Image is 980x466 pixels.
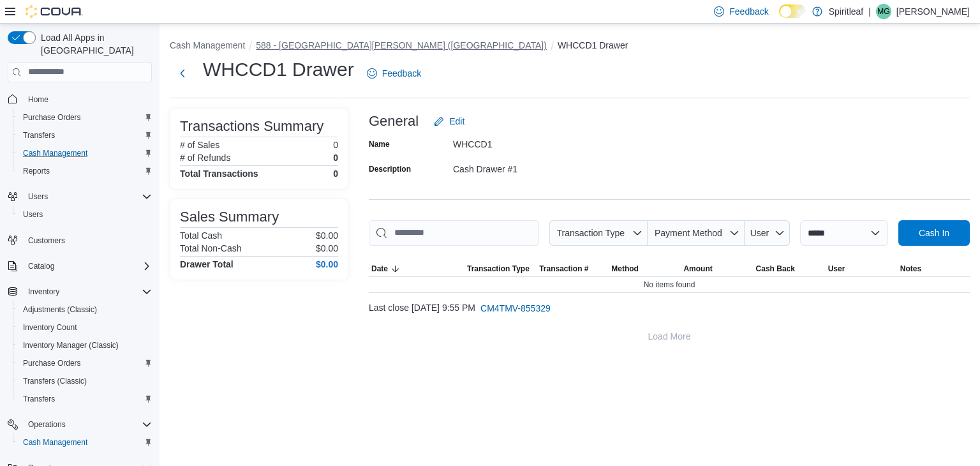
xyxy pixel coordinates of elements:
button: Method [609,261,681,276]
button: Transaction Type [464,261,537,276]
button: Operations [3,416,157,433]
a: Home [23,92,54,107]
button: WHCCD1 Drawer [558,40,628,50]
h6: # of Refunds [180,153,230,163]
span: Transfers [23,394,55,404]
span: Users [28,192,48,202]
a: Purchase Orders [18,110,86,125]
a: Reports [18,163,55,179]
a: Purchase Orders [18,356,86,371]
button: Date [369,261,464,276]
a: Inventory Manager (Classic) [18,338,124,353]
button: Purchase Orders [13,354,157,372]
a: Transfers (Classic) [18,373,92,389]
span: Transfers (Classic) [23,376,87,386]
span: Home [28,94,48,105]
span: Inventory Count [18,320,152,335]
span: Cash In [919,227,949,239]
button: Amount [681,261,753,276]
a: Feedback [362,61,426,86]
a: Transfers [18,391,60,407]
span: Customers [28,236,65,246]
span: Edit [449,115,464,128]
h3: Sales Summary [180,209,279,225]
span: Load More [648,330,691,343]
button: Inventory Count [13,319,157,336]
button: Transfers [13,390,157,408]
input: Dark Mode [779,4,806,18]
button: Inventory Manager (Classic) [13,336,157,354]
span: Home [23,91,152,107]
div: Last close [DATE] 9:55 PM [369,296,970,321]
h1: WHCCD1 Drawer [203,57,354,82]
a: Cash Management [18,146,93,161]
div: Michelle G [876,4,891,19]
button: Home [3,90,157,109]
button: 588 - [GEOGRAPHIC_DATA][PERSON_NAME] ([GEOGRAPHIC_DATA]) [256,40,547,50]
div: WHCCD1 [453,134,624,149]
button: Catalog [3,257,157,275]
span: Adjustments (Classic) [18,302,152,317]
span: Transfers [18,391,152,407]
span: Operations [28,419,66,430]
a: Users [18,207,48,222]
span: User [750,228,769,238]
button: Next [170,61,195,86]
span: Reports [23,166,50,176]
img: Cova [26,5,83,18]
span: Feedback [729,5,768,18]
span: Users [23,189,152,204]
span: Purchase Orders [23,112,81,123]
span: Cash Back [756,264,795,274]
button: Users [3,188,157,206]
button: Transfers (Classic) [13,372,157,390]
span: User [828,264,845,274]
p: $0.00 [316,230,338,241]
button: Inventory [23,284,64,299]
button: Cash Back [754,261,826,276]
button: Notes [898,261,970,276]
p: [PERSON_NAME] [896,4,970,19]
nav: An example of EuiBreadcrumbs [170,39,970,54]
button: Purchase Orders [13,109,157,126]
button: Adjustments (Classic) [13,301,157,319]
span: Cash Management [23,437,87,447]
a: Transfers [18,128,60,143]
span: Purchase Orders [18,356,152,371]
span: Cash Management [18,435,152,450]
button: Transaction # [537,261,609,276]
h3: General [369,114,419,129]
button: Cash Management [13,433,157,451]
button: User [745,220,790,246]
span: Cash Management [18,146,152,161]
h6: Total Cash [180,230,222,241]
button: Inventory [3,283,157,301]
p: 0 [333,140,338,150]
button: Users [13,206,157,223]
button: Load More [369,324,970,349]
h4: 0 [333,169,338,179]
span: No items found [644,280,695,290]
label: Description [369,164,411,174]
span: Dark Mode [779,18,780,19]
span: Inventory Count [23,322,77,333]
span: Purchase Orders [23,358,81,368]
label: Name [369,139,390,149]
div: Cash Drawer #1 [453,159,624,174]
button: Cash Management [170,40,245,50]
span: Feedback [382,67,421,80]
span: Customers [23,232,152,248]
span: Inventory Manager (Classic) [23,340,119,350]
button: Reports [13,162,157,180]
span: Amount [683,264,712,274]
span: Users [18,207,152,222]
span: Payment Method [655,228,722,238]
p: | [868,4,871,19]
h6: Total Non-Cash [180,243,242,253]
a: Adjustments (Classic) [18,302,102,317]
span: Reports [18,163,152,179]
span: Users [23,209,43,220]
span: Transaction Type [556,228,625,238]
a: Inventory Count [18,320,82,335]
span: Method [611,264,639,274]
